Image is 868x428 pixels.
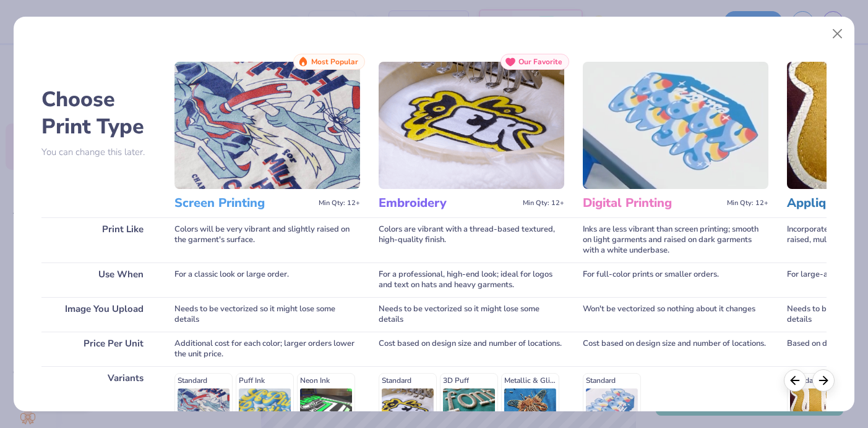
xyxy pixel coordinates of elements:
h2: Choose Print Type [41,86,156,140]
div: Colors are vibrant with a thread-based textured, high-quality finish. [379,217,564,262]
img: Screen Printing [174,62,360,189]
div: Won't be vectorized so nothing about it changes [583,297,768,332]
span: Our Favorite [518,57,562,66]
div: Price Per Unit [41,332,156,366]
span: Min Qty: 12+ [319,199,360,208]
span: Min Qty: 12+ [727,199,768,208]
h3: Screen Printing [174,195,314,211]
div: Inks are less vibrant than screen printing; smooth on light garments and raised on dark garments ... [583,217,768,262]
div: For a professional, high-end look; ideal for logos and text on hats and heavy garments. [379,262,564,297]
div: Print Like [41,217,156,262]
span: Min Qty: 12+ [523,199,564,208]
div: Additional cost for each color; larger orders lower the unit price. [174,332,360,366]
img: Embroidery [379,62,564,189]
span: Most Popular [311,57,358,66]
div: Use When [41,262,156,297]
div: For a classic look or large order. [174,262,360,297]
button: Close [826,22,849,46]
div: Colors will be very vibrant and slightly raised on the garment's surface. [174,217,360,262]
img: Digital Printing [583,62,768,189]
div: For full-color prints or smaller orders. [583,262,768,297]
div: Cost based on design size and number of locations. [583,332,768,366]
div: Cost based on design size and number of locations. [379,332,564,366]
h3: Digital Printing [583,195,722,211]
div: Needs to be vectorized so it might lose some details [174,297,360,332]
h3: Embroidery [379,195,518,211]
div: Image You Upload [41,297,156,332]
p: You can change this later. [41,147,156,157]
div: Needs to be vectorized so it might lose some details [379,297,564,332]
